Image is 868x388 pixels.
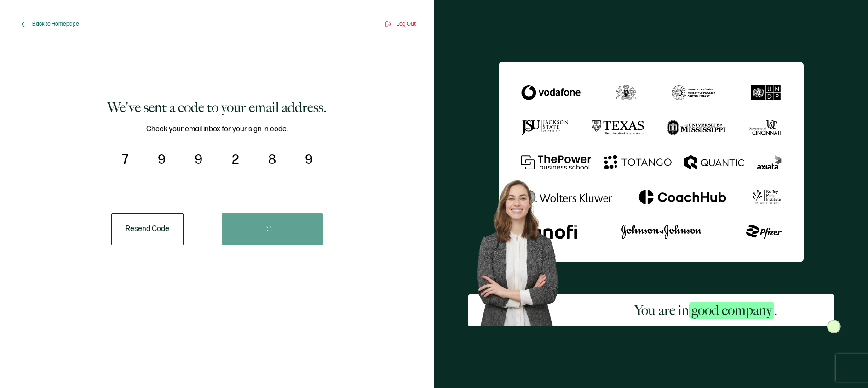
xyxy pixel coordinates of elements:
[827,320,841,333] img: Sertifier Signup
[397,21,416,28] span: Log Out
[689,302,774,319] span: good company
[146,124,288,135] span: Check your email inbox for your sign in code.
[468,173,578,326] img: Sertifier Signup - You are in <span class="strong-h">good company</span>. Hero
[111,213,184,245] button: Resend Code
[822,344,868,388] iframe: Chat Widget
[634,301,777,320] h2: You are in .
[499,62,804,262] img: Sertifier We've sent a code to your email address.
[107,98,327,117] h1: We've sent a code to your email address.
[32,21,79,28] span: Back to Homepage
